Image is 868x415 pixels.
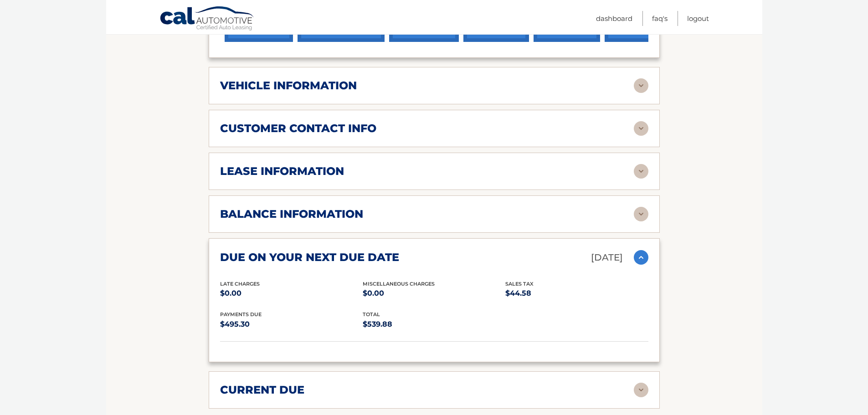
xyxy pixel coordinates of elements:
h2: balance information [220,207,363,221]
a: Cal Automotive [159,6,255,32]
p: $495.30 [220,318,363,331]
a: Dashboard [596,11,632,26]
span: Payments Due [220,311,262,318]
p: $0.00 [220,287,363,300]
img: accordion-rest.svg [634,383,648,397]
a: Logout [687,11,709,26]
h2: lease information [220,164,344,178]
span: total [363,311,380,318]
span: Miscellaneous Charges [363,281,435,287]
h2: vehicle information [220,79,357,92]
p: $0.00 [363,287,505,300]
p: [DATE] [591,250,623,266]
img: accordion-rest.svg [634,207,648,221]
a: FAQ's [652,11,668,26]
p: $44.58 [505,287,648,300]
img: accordion-rest.svg [634,164,648,179]
img: accordion-rest.svg [634,78,648,93]
h2: customer contact info [220,122,376,135]
span: Late Charges [220,281,260,287]
h2: current due [220,383,304,397]
img: accordion-active.svg [634,250,648,265]
span: Sales Tax [505,281,534,287]
p: $539.88 [363,318,505,331]
h2: due on your next due date [220,251,399,264]
img: accordion-rest.svg [634,121,648,136]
